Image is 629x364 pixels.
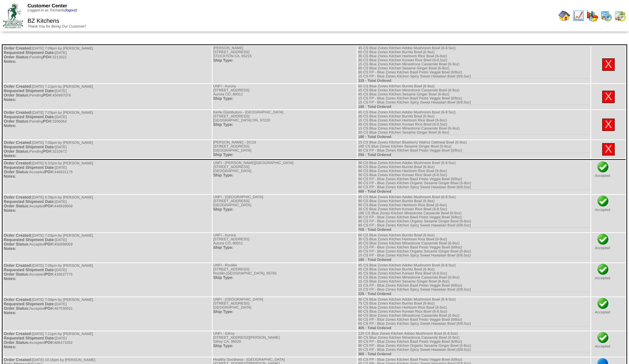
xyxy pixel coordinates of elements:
[4,55,29,59] span: Order Status:
[358,297,590,331] td: 30 CS Blue Zones Kitchen Adobo Mushroom Bowl (6-8.5oz) 75 CS Blue Zones Kitchen Burrito Bowl (6-9...
[4,119,29,124] span: Order Status:
[4,332,32,336] span: Order Created:
[4,98,16,102] span: Notes:
[591,161,626,194] td: Accepted
[4,208,16,213] span: Notes:
[4,277,16,281] span: Notes:
[4,170,29,174] span: Order Status:
[45,170,54,174] span: PO#:
[572,10,584,22] img: line_graph.gif
[605,119,612,131] a: X
[586,10,598,22] img: graph.gif
[4,110,32,115] span: Order Created:
[213,46,357,83] td: [PERSON_NAME] [STREET_ADDRESS] STOCKTON CA, 95215
[213,276,233,280] span: Ship Type:
[4,238,55,242] span: Requested Shipment Date:
[4,46,32,51] span: Order Created:
[4,93,29,98] span: Order Status:
[4,311,16,315] span: Notes:
[4,59,16,64] span: Notes:
[213,84,357,109] td: UNFI - Aurora [STREET_ADDRESS] Aurora CO, 80011
[213,195,357,232] td: UNFI - [GEOGRAPHIC_DATA] [STREET_ADDRESS] [GEOGRAPHIC_DATA]
[28,18,59,24] span: BZ Kitchens
[597,332,609,343] img: check.png
[597,161,609,173] img: check.png
[605,58,612,70] a: X
[597,263,609,275] img: check.png
[4,341,29,345] span: Order Status:
[4,149,29,154] span: Order Status:
[591,195,626,232] td: Accepted
[3,84,212,109] td: [DATE] 7:12pm by [PERSON_NAME] [DATE] Pending 456997078
[358,135,590,139] div: 180 - Total Ordered
[213,263,357,296] td: UNFI - Rocklin [STREET_ADDRESS] Rocklin [GEOGRAPHIC_DATA], 95765
[4,124,16,128] span: Notes:
[213,97,233,101] span: Ship Type:
[213,140,357,159] td: [PERSON_NAME] - DC19 [STREET_ADDRESS] [GEOGRAPHIC_DATA]
[4,204,29,208] span: Order Status:
[213,245,233,250] span: Ship Type:
[45,204,54,208] span: PO#:
[605,143,612,155] a: X
[358,258,590,262] div: 180 - Total Ordered
[358,195,590,232] td: 45 CS Blue Zones Kitchen Adobo Mushroom Bowl (6-8.5oz) 90 CS Blue Zones Kitchen Burrito Bowl (6-9...
[358,79,590,83] div: 315 - Total Ordered
[4,336,55,341] span: Requested Shipment Date:
[358,84,590,109] td: 60 CS Blue Zones Kitchen Burrito Bowl (6-9oz) 45 CS Blue Zones Kitchen Minestrone Casserole Bowl ...
[4,174,16,179] span: Notes:
[213,297,357,331] td: UNFI - [GEOGRAPHIC_DATA] [STREET_ADDRESS] [GEOGRAPHIC_DATA]
[4,51,55,55] span: Requested Shipment Date:
[358,233,590,262] td: 60 CS Blue Zones Kitchen Burrito Bowl (6-9oz) 30 CS Blue Zones Kitchen Heirloom Rice Bowl (6-9oz)...
[3,233,212,262] td: [DATE] 7:03pm by [PERSON_NAME] [DATE] Accepted 456996059
[4,233,32,238] span: Order Created:
[28,25,86,29] span: Thank You for Being Our Customer!
[3,161,212,194] td: [DATE] 6:37pm by [PERSON_NAME] [DATE] Accepted 446831175
[43,119,53,124] span: PO#:
[3,140,212,159] td: [DATE] 7:06pm by [PERSON_NAME] [DATE] Pending 3210672
[3,46,212,83] td: [DATE] 7:09pm by [PERSON_NAME] [DATE] Pending 3213022
[28,8,77,12] span: Logged in as Trichards
[45,341,54,345] span: PO#:
[213,207,233,212] span: Ship Type:
[43,55,53,59] span: PO#:
[4,247,16,251] span: Notes:
[213,153,233,157] span: Ship Type:
[358,161,590,194] td: 30 CS Blue Zones Kitchen Adobo Mushroom Bowl (6-8.5oz) 90 CS Blue Zones Kitchen Burrito Bowl (6-9...
[358,46,590,83] td: 45 CS Blue Zones Kitchen Adobo Mushroom Bowl (6-8.5oz) 60 CS Blue Zones Kitchen Burrito Bowl (6-9...
[3,110,212,139] td: [DATE] 7:03pm by [PERSON_NAME] [DATE] Pending 3206064
[4,195,32,200] span: Order Created:
[4,200,55,204] span: Requested Shipment Date:
[358,227,590,232] div: 705 - Total Ordered
[3,195,212,232] td: [DATE] 6:39pm by [PERSON_NAME] [DATE] Accepted 446829668
[4,89,55,93] span: Requested Shipment Date:
[4,358,32,362] span: Order Created:
[591,233,626,262] td: Accepted
[3,263,212,296] td: [DATE] 7:06pm by [PERSON_NAME] [DATE] Accepted 416637775
[4,154,16,158] span: Notes:
[45,306,54,311] span: PO#:
[4,345,16,349] span: Notes:
[358,326,590,330] div: 405 - Total Ordered
[3,3,23,28] img: ZoRoCo_Logo(Green%26Foil)%20jpg.webp
[358,189,590,194] div: 480 - Total Ordered
[358,352,590,356] div: 360 - Total Ordered
[4,242,29,247] span: Order Status:
[614,10,626,22] img: calendarinout.gif
[4,263,32,268] span: Order Created:
[597,195,609,207] img: check.png
[591,263,626,296] td: Accepted
[4,302,55,306] span: Requested Shipment Date:
[600,10,612,22] img: calendarprod.gif
[358,105,590,109] div: 180 - Total Ordered
[213,344,233,348] span: Ship Type:
[4,165,55,170] span: Requested Shipment Date:
[45,242,54,247] span: PO#:
[605,91,612,103] a: X
[4,115,55,119] span: Requested Shipment Date:
[4,145,55,149] span: Requested Shipment Date:
[213,310,233,314] span: Ship Type:
[358,263,590,296] td: 45 CS Blue Zones Kitchen Adobo Mushroom Bowl (6-8.5oz) 45 CS Blue Zones Kitchen Burrito Bowl (6-9...
[213,233,357,262] td: UNFI - Aurora [STREET_ADDRESS] Aurora CO, 80011
[213,110,357,139] td: KeHe Distributors - [GEOGRAPHIC_DATA] [STREET_ADDRESS] [GEOGRAPHIC_DATA] OR, 97220
[213,123,233,127] span: Ship Type:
